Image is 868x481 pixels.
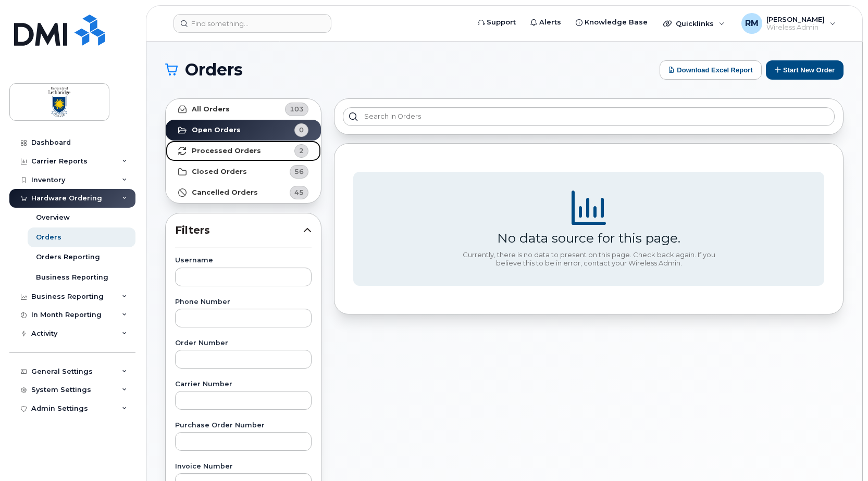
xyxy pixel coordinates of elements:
[458,251,719,267] div: Currently, there is no data to present on this page. Check back again. If you believe this to be ...
[175,463,312,470] label: Invoice Number
[299,146,304,156] span: 2
[192,105,230,113] strong: All Orders
[175,223,303,238] span: Filters
[294,187,304,197] span: 45
[290,104,304,114] span: 103
[299,125,304,135] span: 0
[192,168,247,176] strong: Closed Orders
[660,60,762,80] button: Download Excel Report
[175,422,312,429] label: Purchase Order Number
[192,147,261,155] strong: Processed Orders
[294,167,304,176] span: 56
[175,381,312,388] label: Carrier Number
[166,141,321,161] a: Processed Orders2
[166,182,321,203] a: Cancelled Orders45
[343,107,835,126] input: Search in orders
[175,299,312,306] label: Phone Number
[185,62,243,78] span: Orders
[166,99,321,120] a: All Orders103
[192,188,258,197] strong: Cancelled Orders
[166,120,321,141] a: Open Orders0
[192,126,241,134] strong: Open Orders
[166,161,321,182] a: Closed Orders56
[497,230,680,246] div: No data source for this page.
[175,340,312,347] label: Order Number
[766,60,844,80] button: Start New Order
[175,257,312,264] label: Username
